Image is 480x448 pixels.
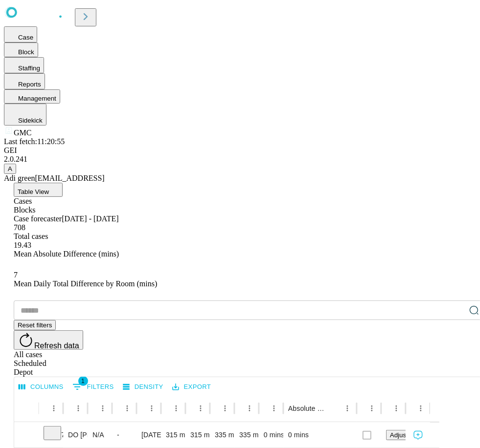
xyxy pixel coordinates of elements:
button: Refresh data [14,330,83,350]
button: A [4,164,16,174]
span: A [8,165,12,172]
span: 1 [78,376,88,386]
button: Sort [240,402,254,415]
div: 1 active filter [167,402,181,415]
span: [EMAIL_ADDRESS] [35,174,105,182]
div: 2.0.241 [4,155,476,164]
span: Last fetch: 11:20:55 [4,137,65,146]
button: Sort [265,402,278,415]
button: Adjusted [386,430,419,440]
button: Reports [4,73,45,89]
button: Sort [357,402,371,415]
div: 7772679 [44,423,58,448]
button: Sort [327,402,341,415]
button: Density [120,380,166,395]
div: [DATE] [141,423,156,448]
button: Sort [216,402,229,415]
button: Menu [365,402,379,415]
button: Sort [93,402,107,415]
button: Menu [96,402,110,415]
span: Mean Daily Total Difference by Room (mins) [14,279,157,288]
span: 708 [14,223,25,232]
button: Menu [169,402,183,415]
div: 335 mins [215,423,229,448]
div: 0 mins [288,423,352,448]
button: Case [4,26,37,43]
button: Menu [47,402,61,415]
span: Staffing [18,64,40,72]
div: 315 mins [166,423,181,448]
div: Absolute Difference [288,405,326,412]
div: 0 mins [264,423,278,448]
button: Sort [406,402,420,415]
button: Expand [19,427,34,444]
div: - [117,423,132,448]
span: Block [18,48,34,56]
span: Total cases [14,232,48,240]
span: Table View [18,188,49,195]
span: 19.43 [14,241,31,249]
button: Show filters [70,379,116,395]
button: Show filters [167,402,181,415]
button: Menu [145,402,159,415]
button: Menu [218,402,232,415]
button: Select columns [16,380,66,395]
div: N/A [92,423,107,448]
button: Table View [14,183,63,197]
span: Management [18,95,56,102]
span: Adjusted [390,431,415,439]
button: Sort [69,402,83,415]
span: Mean Absolute Difference (mins) [14,250,119,258]
button: Menu [71,402,85,415]
span: Case [18,34,33,41]
button: Menu [389,402,403,415]
span: [DATE] - [DATE] [62,214,118,223]
button: Sidekick [4,104,46,126]
button: Menu [120,402,134,415]
div: 335 mins [239,423,254,448]
span: Adi green [4,174,35,182]
span: GMC [14,128,31,137]
button: Sort [118,402,132,415]
button: Export [170,380,213,395]
button: Menu [341,402,354,415]
div: 315 mins [190,423,205,448]
button: Menu [267,402,281,415]
div: GEI [4,146,476,155]
div: DO [PERSON_NAME] [68,423,83,448]
button: Menu [243,402,256,415]
span: 7 [14,271,18,279]
span: Case forecaster [14,214,62,223]
button: Staffing [4,57,44,73]
button: Management [4,89,60,104]
button: Sort [142,402,156,415]
button: Menu [414,402,428,415]
span: Refresh data [34,341,79,350]
span: Sidekick [18,117,43,124]
button: Sort [191,402,205,415]
button: Sort [387,402,401,415]
button: Block [4,43,38,57]
button: Reset filters [14,320,56,330]
button: Menu [194,402,207,415]
span: Reports [18,81,41,88]
button: Sort [45,402,58,415]
span: Reset filters [18,321,52,329]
